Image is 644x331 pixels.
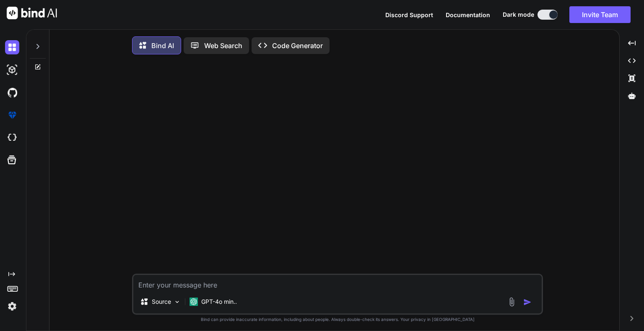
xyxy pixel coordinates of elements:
img: Bind AI [7,7,57,19]
button: Discord Support [385,10,433,19]
p: Bind AI [151,41,174,51]
img: darkAi-studio [5,63,19,77]
img: settings [5,299,19,313]
img: githubDark [5,85,19,100]
span: Discord Support [385,11,433,18]
img: cloudideIcon [5,131,19,145]
img: premium [5,108,19,122]
img: attachment [507,297,517,307]
img: darkChat [5,40,19,54]
p: Web Search [204,41,242,51]
button: Invite Team [569,6,631,23]
span: Documentation [446,11,490,18]
img: GPT-4o mini [190,298,198,306]
p: Bind can provide inaccurate information, including about people. Always double-check its answers.... [132,316,543,323]
img: Pick Models [174,298,181,305]
p: GPT-4o min.. [201,298,237,306]
button: Documentation [446,10,490,19]
p: Source [152,298,171,306]
span: Dark mode [503,10,534,19]
p: Code Generator [272,41,323,51]
img: icon [523,298,532,306]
